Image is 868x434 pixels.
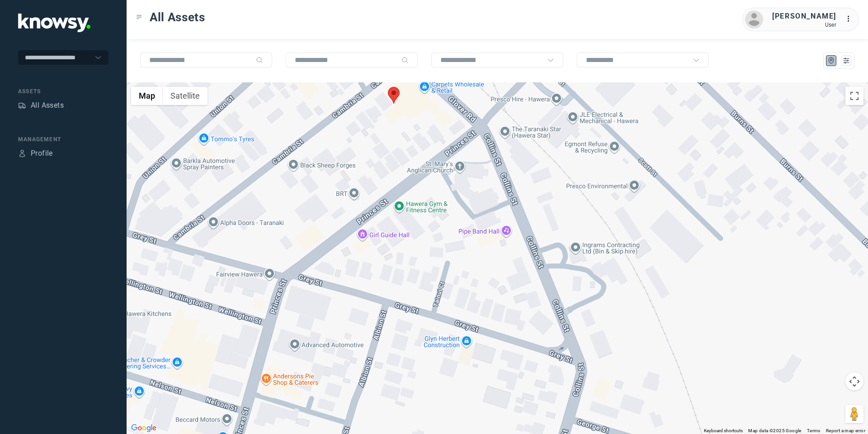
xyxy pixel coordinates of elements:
[18,100,64,111] a: AssetsAll Assets
[827,57,835,65] div: Map
[845,14,856,24] div: :
[136,14,142,20] div: Toggle Menu
[163,87,208,105] button: Show satellite imagery
[845,87,863,105] button: Toggle fullscreen view
[846,15,855,22] tspan: ...
[772,22,836,28] div: User
[129,422,159,434] a: Open this area in Google Maps (opens a new window)
[772,11,836,22] div: [PERSON_NAME]
[748,428,801,433] span: Map data ©2025 Google
[129,422,159,434] img: Google
[18,135,108,143] div: Management
[18,14,90,32] img: Application Logo
[704,428,743,434] button: Keyboard shortcuts
[18,101,26,110] div: Assets
[401,57,409,64] div: Search
[31,100,64,111] div: All Assets
[18,87,108,95] div: Assets
[18,149,26,157] div: Profile
[845,405,863,423] button: Drag Pegman onto the map to open Street View
[18,148,53,159] a: ProfileProfile
[807,428,821,433] a: Terms (opens in new tab)
[150,9,205,25] span: All Assets
[845,14,856,26] div: :
[31,148,53,159] div: Profile
[745,10,763,29] img: avatar.png
[131,87,163,105] button: Show street map
[842,57,850,65] div: List
[845,372,863,391] button: Map camera controls
[256,57,263,64] div: Search
[826,428,865,433] a: Report a map error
